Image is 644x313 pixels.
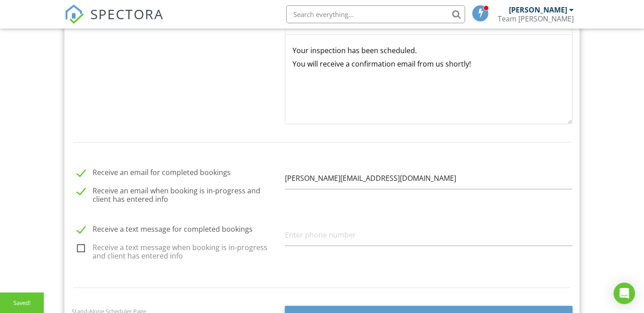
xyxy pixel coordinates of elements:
label: Receive a text message when booking is in-progress and client has entered info [77,243,280,255]
p: You will receive a confirmation email from us shortly! [292,59,565,69]
p: Your inspection has been scheduled. [292,46,565,55]
input: Enter phone number [285,224,572,246]
img: The Best Home Inspection Software - Spectora [64,4,84,24]
label: Receive an email when booking is in-progress and client has entered info [77,187,280,198]
input: Search everything... [286,5,465,23]
div: Saved! [13,299,30,306]
label: Receive a text message for completed bookings [77,225,280,236]
a: SPECTORA [64,12,164,31]
span: SPECTORA [90,4,164,23]
label: Receive an email for completed bookings [77,168,280,179]
div: Open Intercom Messenger [614,283,635,304]
input: Enter email address [285,167,572,189]
div: Team Rigoli [498,14,574,23]
div: [PERSON_NAME] [509,5,567,14]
